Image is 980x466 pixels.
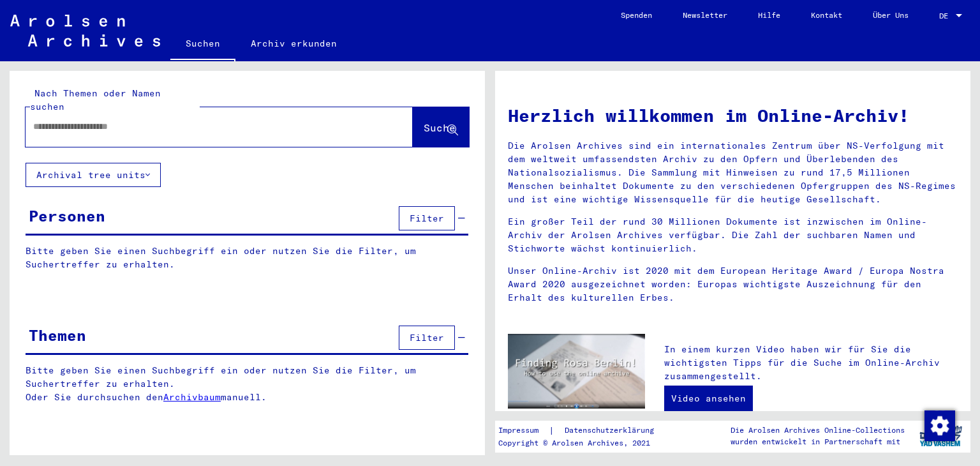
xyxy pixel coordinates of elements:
[924,410,954,440] div: Zustimmung ändern
[170,28,235,61] a: Suchen
[29,324,86,347] div: Themen
[917,420,965,452] img: yv_logo.png
[508,215,958,255] p: Ein großer Teil der rund 30 Millionen Dokumente ist inzwischen im Online-Archiv der Arolsen Archi...
[731,436,905,447] p: wurden entwickelt in Partnerschaft mit
[413,107,469,147] button: Suche
[30,87,161,112] mat-label: Nach Themen oder Namen suchen
[26,163,161,187] button: Archival tree units
[498,437,669,449] p: Copyright © Arolsen Archives, 2021
[410,213,444,224] span: Filter
[924,410,955,441] img: Zustimmung ändern
[410,332,444,343] span: Filter
[26,364,469,404] p: Bitte geben Sie einen Suchbegriff ein oder nutzen Sie die Filter, um Suchertreffer zu erhalten. O...
[29,204,105,227] div: Personen
[508,139,958,206] p: Die Arolsen Archives sind ein internationales Zentrum über NS-Verfolgung mit dem weltweit umfasse...
[10,15,160,47] img: Arolsen_neg.svg
[26,244,468,271] p: Bitte geben Sie einen Suchbegriff ein oder nutzen Sie die Filter, um Suchertreffer zu erhalten.
[554,424,669,437] a: Datenschutzerklärung
[508,334,645,409] img: video.jpg
[939,11,953,20] span: DE
[508,264,958,304] p: Unser Online-Archiv ist 2020 mit dem European Heritage Award / Europa Nostra Award 2020 ausgezeic...
[508,102,958,129] h1: Herzlich willkommen im Online-Archiv!
[664,386,753,411] a: Video ansehen
[664,343,958,383] p: In einem kurzen Video haben wir für Sie die wichtigsten Tipps für die Suche im Online-Archiv zusa...
[235,28,352,59] a: Archiv erkunden
[498,424,669,437] div: |
[498,424,549,437] a: Impressum
[163,391,221,403] a: Archivbaum
[424,121,456,134] span: Suche
[399,206,455,230] button: Filter
[731,425,905,436] p: Die Arolsen Archives Online-Collections
[399,326,455,350] button: Filter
